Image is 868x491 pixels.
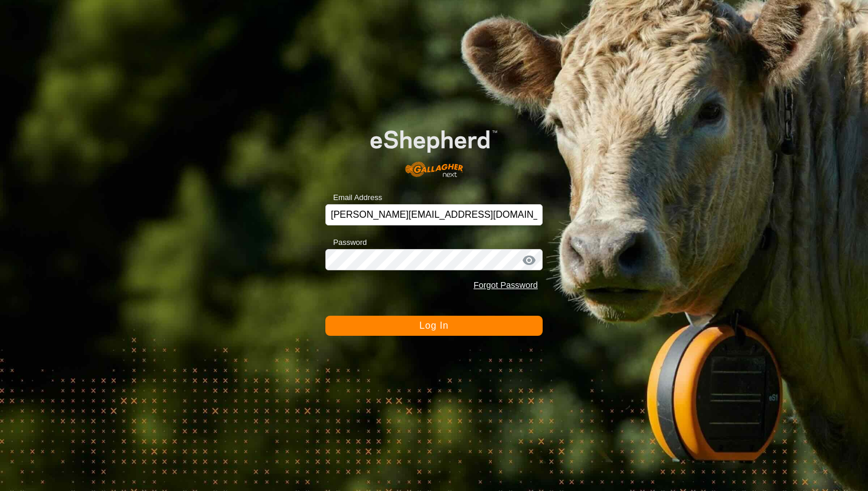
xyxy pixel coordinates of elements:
label: Password [325,237,367,248]
label: Email Address [325,192,382,204]
img: E-shepherd Logo [347,112,521,186]
input: Email Address [325,204,543,225]
button: Log In [325,316,543,336]
a: Forgot Password [474,280,538,290]
span: Log In [419,320,448,330]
